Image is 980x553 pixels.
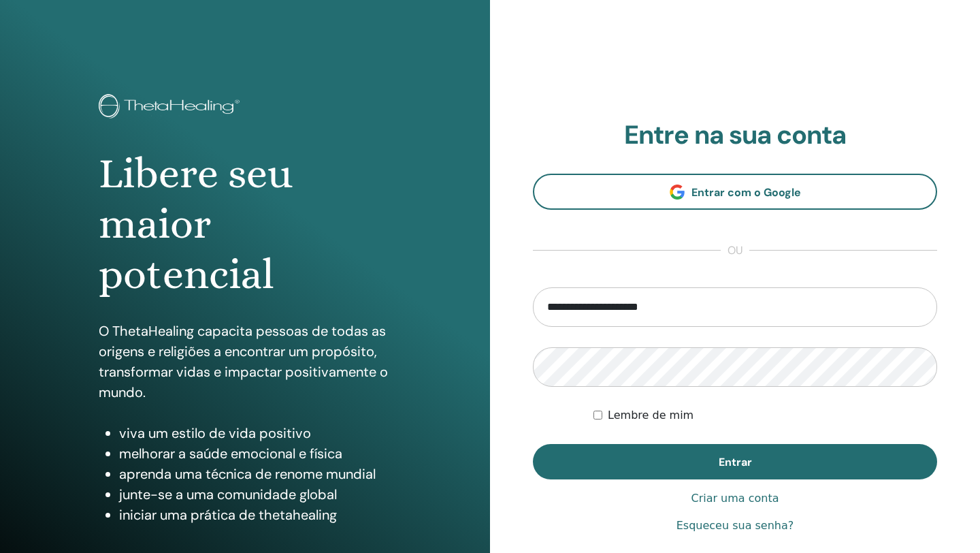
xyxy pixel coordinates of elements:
[119,465,376,483] font: aprenda uma técnica de renome mundial
[676,518,794,534] a: Esqueceu sua senha?
[99,149,293,299] font: Libere seu maior potencial
[676,519,794,532] font: Esqueceu sua senha?
[119,445,342,462] font: melhorar a saúde emocional e física
[119,486,337,503] font: junte-se a uma comunidade global
[728,243,742,257] font: ou
[99,322,388,401] font: O ThetaHealing capacita pessoas de todas as origens e religiões a encontrar um propósito, transfo...
[533,174,937,210] a: Entrar com o Google
[624,118,846,152] font: Entre na sua conta
[691,185,801,200] font: Entrar com o Google
[719,455,752,469] font: Entrar
[119,424,311,442] font: viva um estilo de vida positivo
[691,492,779,505] font: Criar uma conta
[119,506,337,524] font: iniciar uma prática de thetahealing
[533,444,937,479] button: Entrar
[593,407,937,424] div: Mantenha-me autenticado indefinidamente ou até que eu faça logout manualmente
[691,490,779,507] a: Criar uma conta
[608,409,693,422] font: Lembre de mim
